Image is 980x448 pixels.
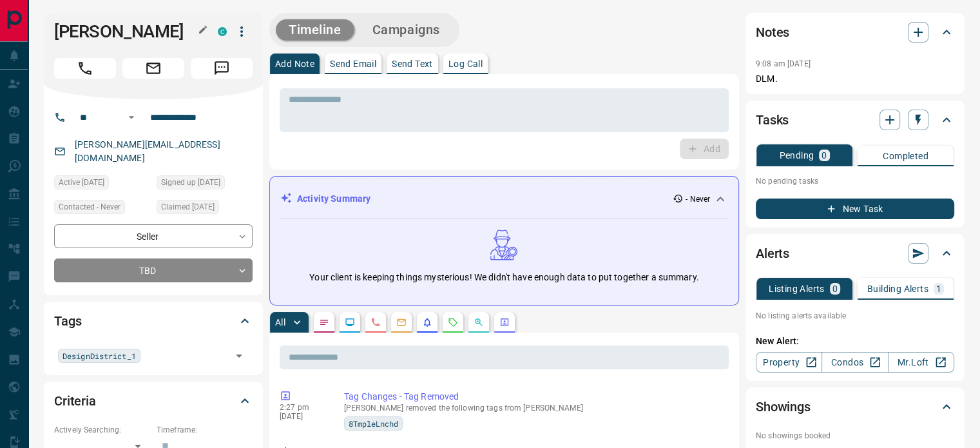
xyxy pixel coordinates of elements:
[883,151,928,161] p: Completed
[756,352,822,373] a: Property
[280,412,325,421] p: [DATE]
[280,187,728,211] div: Activity Summary- Never
[54,306,253,336] div: Tags
[756,396,811,417] h2: Showings
[62,349,136,362] span: DesignDistrict_1
[54,311,81,331] h2: Tags
[779,151,814,160] p: Pending
[756,22,789,43] h2: Notes
[422,317,432,327] svg: Listing Alerts
[218,27,227,36] div: condos.ca
[345,317,355,327] svg: Lead Browsing Activity
[157,424,253,436] p: Timeframe:
[124,110,139,125] button: Open
[448,59,483,68] p: Log Call
[297,192,370,206] p: Activity Summary
[867,284,928,293] p: Building Alerts
[756,335,954,348] p: New Alert:
[396,317,407,327] svg: Emails
[309,271,698,284] p: Your client is keeping things mysterious! We didn't have enough data to put together a summary.
[392,59,433,68] p: Send Text
[54,58,116,79] span: Call
[832,284,838,293] p: 0
[275,59,314,68] p: Add Note
[122,58,184,79] span: Email
[157,175,253,193] div: Fri Jan 25 2019
[54,385,253,416] div: Criteria
[756,72,954,86] p: DLM.
[756,171,954,191] p: No pending tasks
[161,176,220,189] span: Signed up [DATE]
[59,176,104,189] span: Active [DATE]
[686,193,710,205] p: - Never
[756,310,954,322] p: No listing alerts available
[370,317,381,327] svg: Calls
[54,224,253,248] div: Seller
[54,391,96,411] h2: Criteria
[821,151,827,160] p: 0
[344,404,724,413] p: [PERSON_NAME] removed the following tags from [PERSON_NAME]
[756,199,954,219] button: New Task
[499,317,510,327] svg: Agent Actions
[75,139,220,163] a: [PERSON_NAME][EMAIL_ADDRESS][DOMAIN_NAME]
[756,17,954,48] div: Notes
[756,391,954,422] div: Showings
[59,200,120,213] span: Contacted - Never
[769,284,825,293] p: Listing Alerts
[161,200,215,213] span: Claimed [DATE]
[474,317,484,327] svg: Opportunities
[821,352,888,373] a: Condos
[756,104,954,135] div: Tasks
[360,19,453,41] button: Campaigns
[936,284,941,293] p: 1
[330,59,376,68] p: Send Email
[349,417,398,430] span: 8TmpleLnchd
[319,317,329,327] svg: Notes
[157,200,253,218] div: Fri Jan 25 2019
[756,110,789,130] h2: Tasks
[54,424,150,436] p: Actively Searching:
[275,318,285,327] p: All
[344,390,724,404] p: Tag Changes - Tag Removed
[54,175,150,193] div: Sat Mar 19 2022
[756,59,811,68] p: 9:08 am [DATE]
[276,19,354,41] button: Timeline
[756,243,789,264] h2: Alerts
[230,347,248,365] button: Open
[448,317,458,327] svg: Requests
[280,403,325,412] p: 2:27 pm
[756,238,954,269] div: Alerts
[54,258,253,282] div: TBD
[191,58,253,79] span: Message
[888,352,954,373] a: Mr.Loft
[54,21,198,42] h1: [PERSON_NAME]
[756,430,954,442] p: No showings booked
